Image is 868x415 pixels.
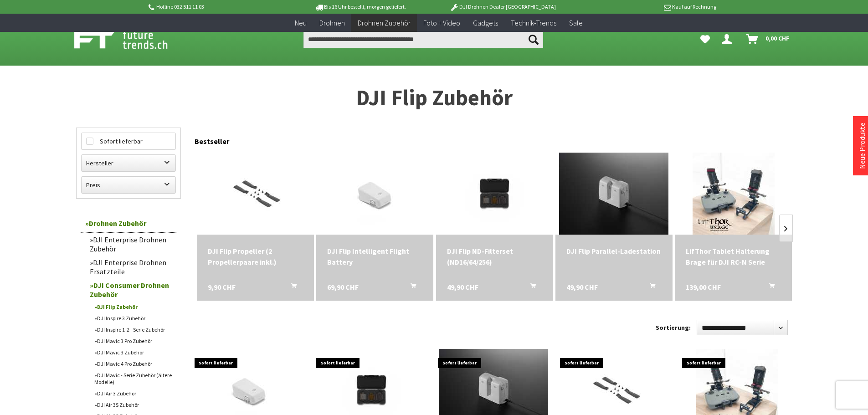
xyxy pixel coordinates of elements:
[85,256,176,278] a: DJI Enterprise Drohnen Ersatzteile
[82,155,175,171] label: Hersteller
[417,14,467,32] a: Foto + Video
[90,399,176,410] a: DJI Air 3S Zubehör
[147,1,289,12] p: Hotline 032 511 11 03
[289,1,431,12] p: Bis 16 Uhr bestellt, morgen geliefert.
[440,153,549,235] img: DJI Flip ND-Filterset (ND16/64/256)
[656,320,691,335] label: Sortierung:
[765,31,790,46] span: 0,00 CHF
[566,282,598,292] span: 49,90 CHF
[447,282,478,292] span: 49,90 CHF
[200,153,310,235] img: DJI Flip Propeller (2 Propellerpaare inkl.)
[559,153,668,235] img: DJI Flip Parallel-Ladestation
[208,246,303,267] a: DJI Flip Propeller (2 Propellerpaare inkl.) 9,90 CHF In den Warenkorb
[358,18,411,27] span: Drohnen Zubehör
[85,233,176,256] a: DJI Enterprise Drohnen Zubehör
[566,246,662,256] a: DJI Flip Parallel-Ladestation 49,90 CHF In den Warenkorb
[82,133,175,149] label: Sofort lieferbar
[81,214,176,233] a: Drohnen Zubehör
[303,30,543,48] input: Produkt, Marke, Kategorie, EAN, Artikelnummer…
[85,278,176,301] a: DJI Consumer Drohnen Zubehör
[743,30,794,48] a: Warenkorb
[473,18,498,27] span: Gadgets
[686,246,781,267] a: LifThor Tablet Halterung Brage für DJI RC-N Serie 139,00 CHF In den Warenkorb
[76,87,792,109] h1: DJI Flip Zubehör
[327,282,359,292] span: 69,90 CHF
[195,128,792,150] div: Bestseller
[90,388,176,399] a: DJI Air 3 Zubehör
[351,14,417,32] a: Drohnen Zubehör
[569,18,583,27] span: Sale
[82,177,175,193] label: Preis
[686,246,781,267] div: LifThor Tablet Halterung Brage für DJI RC-N Serie
[400,282,421,293] button: In den Warenkorb
[574,1,716,12] p: Kauf auf Rechnung
[519,282,541,293] button: In den Warenkorb
[696,30,714,48] a: Meine Favoriten
[90,324,176,335] a: DJI Inspire 1-2 - Serie Zubehör
[280,282,302,293] button: In den Warenkorb
[563,14,589,32] a: Sale
[504,14,563,32] a: Technik-Trends
[208,246,303,267] div: DJI Flip Propeller (2 Propellerpaare inkl.)
[467,14,504,32] a: Gadgets
[447,246,542,267] div: DJI Flip ND-Filterset (ND16/64/256)
[90,369,176,388] a: DJI Mavic - Serie Zubehör (ältere Modelle)
[566,246,662,256] div: DJI Flip Parallel-Ladestation
[319,18,345,27] span: Drohnen
[327,246,422,267] a: DJI Flip Intelligent Flight Battery 69,90 CHF In den Warenkorb
[718,30,739,48] a: Dein Konto
[447,246,542,267] a: DJI Flip ND-Filterset (ND16/64/256) 49,90 CHF In den Warenkorb
[288,14,313,32] a: Neu
[313,14,351,32] a: Drohnen
[686,282,721,292] span: 139,00 CHF
[758,282,780,293] button: In den Warenkorb
[295,18,307,27] span: Neu
[327,246,422,267] div: DJI Flip Intelligent Flight Battery
[431,1,574,12] p: DJI Drohnen Dealer [GEOGRAPHIC_DATA]
[320,153,430,235] img: DJI Flip Intelligent Flight Battery
[639,282,661,293] button: In den Warenkorb
[90,358,176,369] a: DJI Mavic 4 Pro Zubehör
[524,30,543,48] button: Suchen
[90,347,176,358] a: DJI Mavic 3 Zubehör
[90,301,176,313] a: DJI Flip Zubehör
[90,313,176,324] a: DJI Inspire 3 Zubehör
[693,153,775,235] img: LifThor Tablet Halterung Brage für DJI RC-N Serie
[423,18,460,27] span: Foto + Video
[858,123,867,169] a: Neue Produkte
[208,282,236,292] span: 9,90 CHF
[511,18,556,27] span: Technik-Trends
[90,335,176,347] a: DJI Mavic 3 Pro Zubehör
[74,28,188,51] img: Shop Futuretrends - zur Startseite wechseln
